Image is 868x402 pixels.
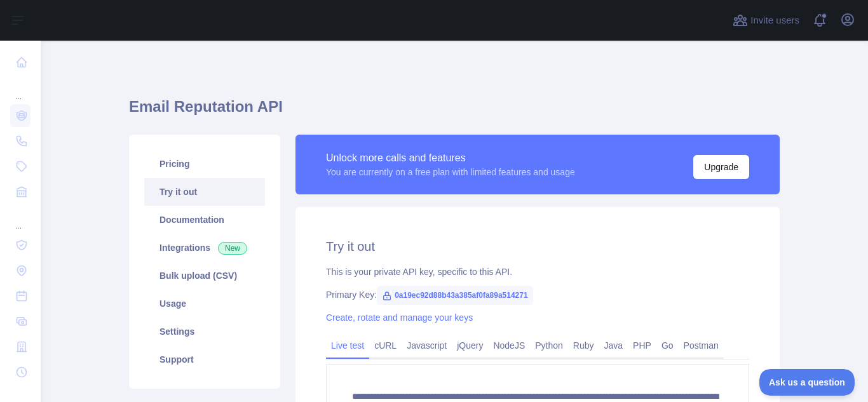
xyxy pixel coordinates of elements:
a: Usage [144,290,265,318]
button: Upgrade [693,155,749,179]
a: Create, rotate and manage your keys [326,312,473,323]
a: Bulk upload (CSV) [144,262,265,290]
a: Support [144,345,265,373]
a: Try it out [144,178,265,206]
a: Ruby [568,335,599,356]
div: Primary Key: [326,288,749,301]
a: NodeJS [488,335,530,356]
div: Unlock more calls and features [326,151,575,166]
h2: Try it out [326,238,749,255]
span: Invite users [750,13,799,28]
span: 0a19ec92d88b43a385af0fa89a514271 [377,286,533,305]
a: Javascript [402,335,452,356]
button: Invite users [730,10,802,30]
iframe: Toggle Customer Support [759,369,855,396]
a: PHP [628,335,656,356]
a: Go [656,335,679,356]
a: Python [530,335,568,356]
a: jQuery [452,335,488,356]
div: This is your private API key, specific to this API. [326,265,749,278]
a: Pricing [144,150,265,178]
span: New [218,242,247,255]
a: Java [599,335,628,356]
a: Integrations New [144,234,265,262]
a: cURL [369,335,402,356]
div: ... [10,206,31,231]
div: You are currently on a free plan with limited features and usage [326,166,575,178]
a: Live test [326,335,369,356]
h1: Email Reputation API [129,97,780,127]
a: Settings [144,318,265,345]
a: Documentation [144,206,265,234]
div: ... [10,76,31,102]
a: Postman [679,335,724,356]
